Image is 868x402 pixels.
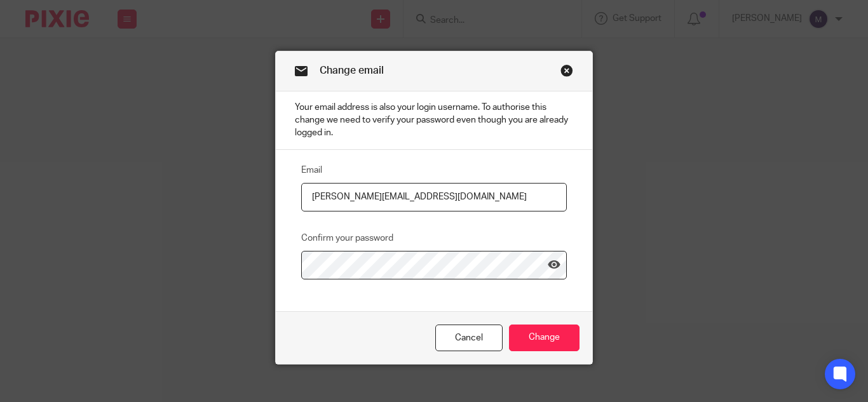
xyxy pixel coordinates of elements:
input: Change [509,325,580,352]
a: Cancel [435,325,503,352]
span: Change email [320,65,384,76]
label: Confirm your password [301,232,393,245]
label: Email [301,164,322,177]
a: Close this dialog window [560,64,573,81]
p: Your email address is also your login username. To authorise this change we need to verify your p... [276,91,592,150]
